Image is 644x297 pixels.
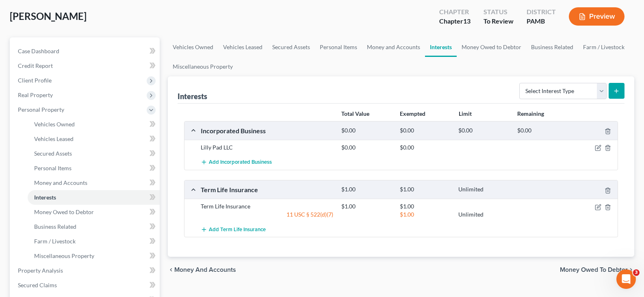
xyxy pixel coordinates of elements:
[34,252,94,259] span: Miscellaneous Property
[18,282,57,288] span: Secured Claims
[28,132,160,146] a: Vehicles Leased
[168,37,218,57] a: Vehicles Owned
[34,223,76,230] span: Business Related
[454,210,513,219] div: Unlimited
[197,126,337,135] div: Incorporated Business
[201,155,272,170] button: Add Incorporated Business
[168,57,238,76] a: Miscellaneous Property
[218,37,267,57] a: Vehicles Leased
[28,219,160,234] a: Business Related
[457,37,526,57] a: Money Owed to Debtor
[396,186,454,193] div: $1.00
[560,267,634,273] button: Money Owed to Debtor chevron_right
[18,48,59,54] span: Case Dashboard
[527,7,556,17] div: District
[197,185,337,194] div: Term Life Insurance
[18,106,64,113] span: Personal Property
[400,110,425,117] strong: Exempted
[526,37,578,57] a: Business Related
[28,176,160,190] a: Money and Accounts
[28,205,160,219] a: Money Owed to Debtor
[337,202,396,210] div: $1.00
[633,269,640,276] span: 3
[513,127,572,134] div: $0.00
[337,186,396,193] div: $1.00
[34,135,74,142] span: Vehicles Leased
[396,127,454,134] div: $0.00
[28,190,160,205] a: Interests
[178,91,207,101] div: Interests
[11,263,160,278] a: Property Analysis
[34,208,94,215] span: Money Owed to Debtor
[209,159,272,166] span: Add Incorporated Business
[439,7,471,17] div: Chapter
[34,238,76,245] span: Farm / Livestock
[209,226,266,233] span: Add Term Life Insurance
[18,62,53,69] span: Credit Report
[11,44,160,59] a: Case Dashboard
[463,17,471,25] span: 13
[628,267,634,273] i: chevron_right
[197,143,337,152] div: Lilly Pad LLC
[267,37,315,57] a: Secured Assets
[197,202,337,210] div: Term Life Insurance
[315,37,362,57] a: Personal Items
[425,37,457,57] a: Interests
[28,146,160,161] a: Secured Assets
[560,267,628,273] span: Money Owed to Debtor
[28,161,160,176] a: Personal Items
[396,210,454,219] div: $1.00
[34,150,72,157] span: Secured Assets
[11,59,160,73] a: Credit Report
[396,202,454,210] div: $1.00
[439,17,471,26] div: Chapter
[28,249,160,263] a: Miscellaneous Property
[28,234,160,249] a: Farm / Livestock
[18,267,63,274] span: Property Analysis
[578,37,629,57] a: Farm / Livestock
[10,10,87,22] span: [PERSON_NAME]
[517,110,544,117] strong: Remaining
[18,91,53,98] span: Real Property
[362,37,425,57] a: Money and Accounts
[459,110,472,117] strong: Limit
[18,77,52,84] span: Client Profile
[616,269,636,289] iframe: Intercom live chat
[201,222,266,237] button: Add Term Life Insurance
[168,267,174,273] i: chevron_left
[484,17,514,26] div: To Review
[337,127,396,134] div: $0.00
[174,267,236,273] span: Money and Accounts
[484,7,514,17] div: Status
[569,7,624,26] button: Preview
[34,179,87,186] span: Money and Accounts
[34,165,72,171] span: Personal Items
[454,186,513,193] div: Unlimited
[337,143,396,152] div: $0.00
[11,278,160,293] a: Secured Claims
[396,143,454,152] div: $0.00
[168,267,236,273] button: chevron_left Money and Accounts
[34,194,56,201] span: Interests
[454,127,513,134] div: $0.00
[197,210,337,219] div: 11 USC § 522(d)(7)
[341,110,369,117] strong: Total Value
[527,17,556,26] div: PAMB
[34,121,75,128] span: Vehicles Owned
[28,117,160,132] a: Vehicles Owned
